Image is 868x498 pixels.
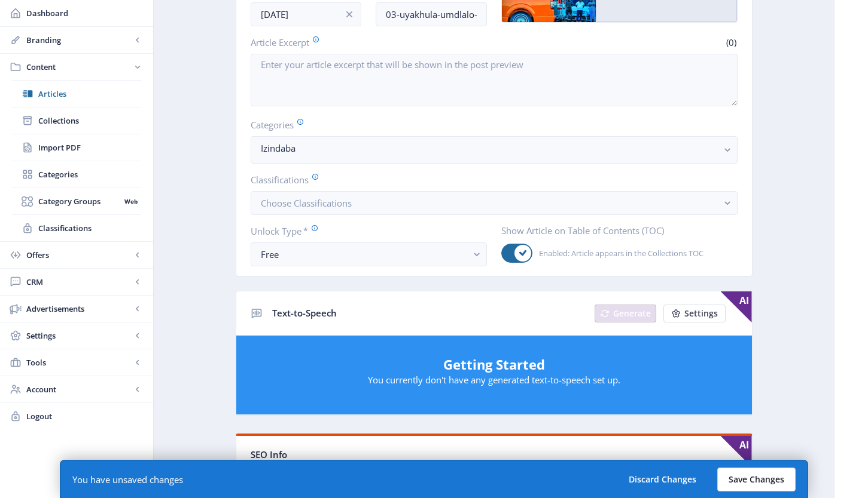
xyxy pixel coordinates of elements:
[26,383,132,395] span: Account
[38,168,141,180] span: Categories
[717,468,796,491] button: Save Changes
[272,307,337,319] span: Text-to-Speech
[26,276,132,288] span: CRM
[38,222,141,234] span: Classifications
[26,410,144,422] span: Logout
[595,305,656,322] button: Generate
[656,305,726,322] a: New page
[26,7,144,19] span: Dashboard
[261,197,352,209] span: Choose Classifications
[12,107,141,134] a: Collections
[26,303,132,315] span: Advertisements
[684,309,718,318] span: Settings
[12,215,141,241] a: Classifications
[721,291,752,322] span: AI
[26,34,132,46] span: Branding
[26,61,132,73] span: Content
[617,468,708,491] button: Discard Changes
[72,474,183,485] div: You have unsaved changes
[12,134,141,161] a: Import PDF
[251,36,489,49] label: Article Excerpt
[12,188,141,214] a: Category GroupsWeb
[501,225,728,236] label: Show Article on Table of Contents (TOC)
[724,36,738,48] span: (0)
[261,141,718,155] nb-select-label: Izindaba
[251,118,728,131] label: Categories
[26,356,132,368] span: Tools
[663,305,726,322] button: Settings
[236,291,753,416] app-collection-view: Text-to-Speech
[12,81,141,107] a: Articles
[251,173,728,186] label: Classifications
[251,225,477,238] label: Unlock Type
[26,330,132,342] span: Settings
[721,436,752,467] span: AI
[38,195,120,207] span: Category Groups
[532,246,703,260] span: Enabled: Article appears in the Collections TOC
[343,8,355,20] nb-icon: info
[337,2,361,26] button: info
[587,305,656,322] a: New page
[251,2,362,26] input: Publishing Date
[251,242,487,266] button: Free
[261,247,467,262] div: Free
[248,355,740,374] h5: Getting Started
[613,309,651,318] span: Generate
[26,249,132,261] span: Offers
[120,195,141,207] nb-badge: Web
[38,88,141,100] span: Articles
[251,191,738,215] button: Choose Classifications
[251,448,287,460] span: SEO Info
[38,142,141,153] span: Import PDF
[38,115,141,127] span: Collections
[251,136,738,164] button: Izindaba
[248,374,740,386] p: You currently don't have any generated text-to-speech set up.
[376,2,487,26] input: this-is-how-a-slug-looks-like
[12,161,141,187] a: Categories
